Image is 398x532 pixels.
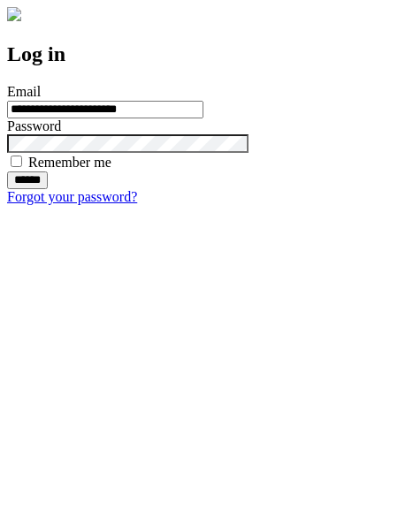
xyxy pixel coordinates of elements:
label: Email [7,84,41,99]
img: logo-4e3dc11c47720685a147b03b5a06dd966a58ff35d612b21f08c02c0306f2b779.png [7,7,21,21]
label: Remember me [28,155,111,170]
h2: Log in [7,42,391,66]
a: Forgot your password? [7,189,137,204]
label: Password [7,118,61,133]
